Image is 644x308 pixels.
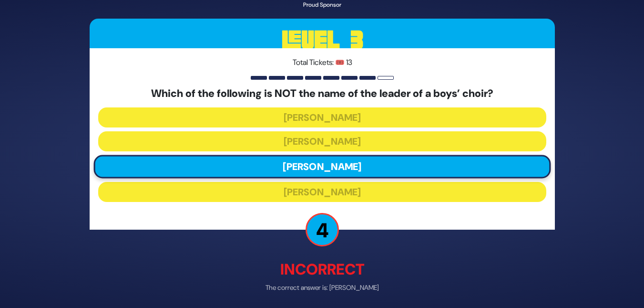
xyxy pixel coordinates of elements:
[98,131,546,151] button: [PERSON_NAME]
[98,107,546,127] button: [PERSON_NAME]
[90,283,555,293] p: The correct answer is: [PERSON_NAME]
[90,19,555,62] h3: Level 3
[279,0,365,9] div: Proud Sponsor
[90,258,555,281] p: Incorrect
[306,213,339,246] p: 4
[98,87,546,100] h5: Which of the following is NOT the name of the leader of a boys’ choir?
[98,57,546,68] p: Total Tickets: 🎟️ 13
[93,155,551,179] button: [PERSON_NAME]
[98,182,546,202] button: [PERSON_NAME]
